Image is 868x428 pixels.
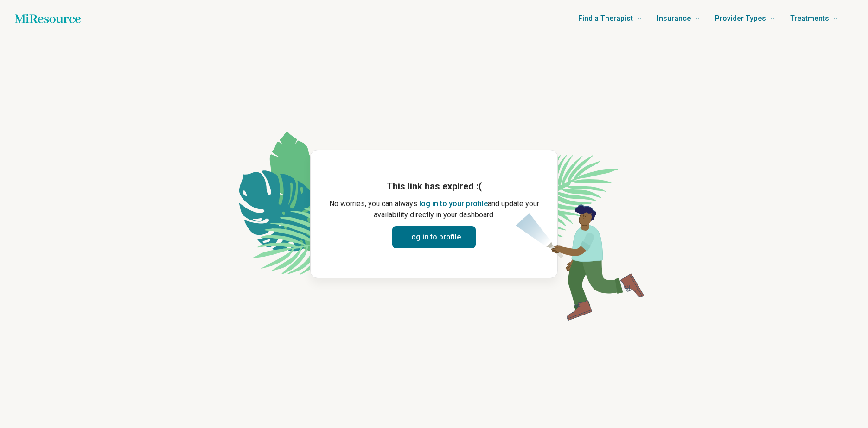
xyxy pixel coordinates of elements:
[578,12,633,25] span: Find a Therapist
[419,198,488,209] button: log in to your profile
[392,226,476,248] button: Log in to profile
[15,9,81,28] a: Home page
[790,12,829,25] span: Treatments
[657,12,691,25] span: Insurance
[325,180,542,193] h1: This link has expired :(
[715,12,766,25] span: Provider Types
[325,198,542,220] p: No worries, you can always and update your availability directly in your dashboard.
